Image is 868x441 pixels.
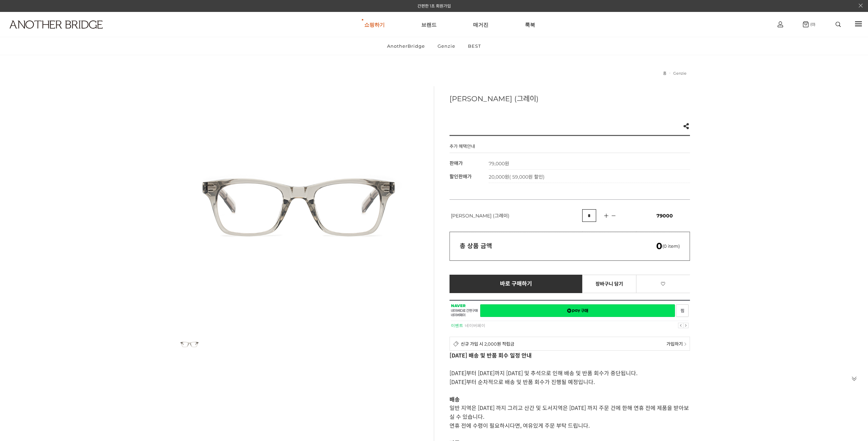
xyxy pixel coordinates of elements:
a: 장바구니 담기 [582,275,636,293]
a: 네이버페이 [465,323,485,328]
strong: [DATE] 배송 및 반품 회수 일정 안내 [450,351,532,359]
a: 간편한 1초 회원가입 [417,3,451,9]
strong: 총 상품 금액 [460,242,492,250]
a: 룩북 [525,12,535,37]
a: 새창 [676,304,689,317]
p: [DATE]부터 순차적으로 배송 및 반품 회수가 진행될 예정입니다. [450,377,690,386]
img: cart [803,21,809,27]
img: cart [778,21,783,27]
h3: [PERSON_NAME] (그레이) [450,93,690,103]
a: AnotherBridge [381,37,431,55]
a: 바로 구매하기 [450,275,583,293]
img: f5bc0f99c014d4c5eb53d5eafbe3dffb.jpg [178,86,419,326]
a: 홈 [663,71,666,76]
a: 신규 가입 시 2,000원 적립금 가입하기 [450,337,690,351]
p: [DATE]부터 [DATE]까지 [DATE] 및 추석으로 인해 배송 및 반품 회수가 중단됩니다. [450,368,690,377]
img: f5bc0f99c014d4c5eb53d5eafbe3dffb.jpg [178,333,201,355]
strong: 배송 [450,395,460,403]
p: 일반 지역은 [DATE] 까지 그리고 산간 및 도서지역은 [DATE] 까지 주문 건에 한해 연휴 전에 제품을 받아보실 수 있습니다. [450,403,690,421]
a: (0) [803,21,815,27]
strong: 이벤트 [451,323,463,328]
img: logo [10,20,103,29]
span: (0) [809,22,815,27]
a: 브랜드 [421,12,437,37]
img: 수량증가 [601,212,611,219]
p: 연휴 전에 수령이 필요하시다면, 여유있게 주문 부탁 드립니다. [450,421,690,430]
a: Genzie [432,37,461,55]
img: detail_membership.png [453,341,459,347]
a: Genzie [673,71,687,76]
a: 새창 [480,304,675,317]
span: 판매가 [450,160,463,166]
span: 20,000원 [489,174,545,180]
span: ( 59,000원 할인) [509,174,545,180]
td: [PERSON_NAME] (그레이) [450,200,583,232]
a: 매거진 [473,12,488,37]
h4: 추가 혜택안내 [450,143,475,153]
span: 할인판매가 [450,173,472,180]
img: 수량감소 [609,213,618,219]
a: logo [3,20,134,45]
span: 79000 [657,213,673,219]
a: 쇼핑하기 [364,12,385,37]
img: search [836,22,841,27]
em: 0 [656,241,662,252]
strong: 79,000원 [489,161,509,167]
span: (0 item) [656,243,680,249]
span: 바로 구매하기 [500,281,532,287]
span: 신규 가입 시 2,000원 적립금 [461,340,514,347]
a: BEST [462,37,487,55]
span: 가입하기 [666,340,683,347]
img: npay_sp_more.png [684,343,686,346]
